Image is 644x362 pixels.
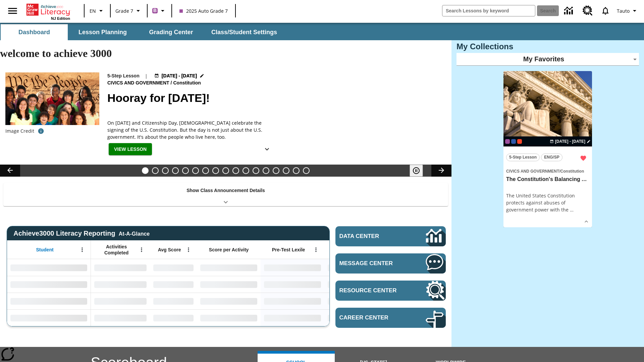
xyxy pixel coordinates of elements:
button: Open Menu [137,245,147,255]
span: Civics and Government [107,79,171,87]
div: Current Class [505,139,510,144]
button: Pause [410,165,423,177]
button: ENG/SP [541,154,562,161]
span: B [153,6,157,15]
button: Aug 19 - Aug 19 Choose Dates [153,72,206,79]
div: No Data, [150,276,197,293]
a: Resource Center, Will open in new tab [579,2,597,20]
span: Achieve3000 Literacy Reporting [13,230,150,237]
button: Boost Class color is purple. Change class color [150,5,169,17]
button: Grade: Grade 7, Select a grade [113,5,145,17]
button: Slide 7 Private! Keep Out! [202,167,209,174]
span: [DATE] - [DATE] [162,72,197,79]
button: Profile/Settings [614,5,641,17]
button: Slide 11 Fashion Forward in Ancient Rome [243,167,249,174]
button: Grading Center [138,24,205,40]
p: 5-Step Lesson [107,72,140,79]
img: A group of children smile against a background showing the U.S. Constitution, with the first line... [5,72,99,125]
div: At-A-Glance [119,230,150,237]
button: Slide 12 The Invasion of the Free CD [253,167,259,174]
div: Show Class Announcement Details [3,183,448,206]
span: / [171,80,172,85]
button: Language: EN, Select a language [87,5,108,17]
span: Constitution [560,169,584,174]
div: My Favorites [457,53,639,66]
button: Class/Student Settings [206,24,282,40]
span: | [145,72,148,79]
a: Data Center [335,226,446,246]
span: Score per Activity [209,247,249,253]
span: ENG/SP [544,154,559,161]
span: Grade 7 [115,7,133,14]
div: The United States Constitution protects against abuses of government power with the [506,192,589,213]
span: On Constitution Day and Citizenship Day, Americans celebrate the signing of the U.S. Constitution... [107,119,275,140]
span: Tauto [617,7,630,14]
button: Slide 16 The Constitution's Balancing Act [293,167,300,174]
div: lesson details [503,71,592,228]
span: Civics and Government [506,169,559,174]
div: OL 2025 Auto Grade 8 [511,139,516,144]
button: Lesson carousel, Next [431,165,451,177]
a: Message Center [335,253,446,274]
span: 5-Step Lesson [509,154,537,161]
div: Test 1 [517,139,522,144]
div: No Data, [91,259,150,276]
button: Slide 14 Pre-release lesson [273,167,279,174]
span: / [559,169,560,174]
span: Topic: Civics and Government/Constitution [506,167,589,175]
button: Slide 6 Cruise Ships: Making Waves [192,167,199,174]
span: NJ Edition [51,16,70,20]
span: Resource Center [339,287,406,294]
a: Notifications [597,2,614,19]
div: No Data, [150,293,197,309]
span: Avg Score [158,247,181,253]
button: Open Menu [311,245,321,255]
span: Data Center [339,233,403,240]
div: No Data, [91,293,150,309]
a: Career Center [335,308,446,328]
button: Open side menu [3,1,22,21]
span: Constitution [173,79,202,87]
span: Pre-Test Lexile [272,247,305,253]
div: No Data, [91,309,150,326]
div: No Data, [324,276,388,293]
div: No Data, [150,259,197,276]
button: Slide 4 Free Returns: A Gain or a Drain? [172,167,179,174]
span: Message Center [339,260,406,267]
button: Slide 3 Back On Earth [162,167,169,174]
button: Slide 5 Time for Moon Rules? [182,167,189,174]
button: Slide 13 Mixed Practice: Citing Evidence [263,167,269,174]
button: 5-Step Lesson [506,154,540,161]
button: Slide 2 Get Ready to Celebrate Juneteenth! [152,167,159,174]
button: Slide 10 Attack of the Terrifying Tomatoes [232,167,239,174]
h2: Hooray for Constitution Day! [107,89,443,107]
div: No Data, [324,309,388,326]
input: search field [442,5,535,16]
button: Open Menu [183,245,194,255]
button: Slide 8 The Last Homesteaders [212,167,219,174]
div: On [DATE] and Citizenship Day, [DEMOGRAPHIC_DATA] celebrate the signing of the U.S. Constitution.... [107,119,275,140]
div: Pause [410,165,430,177]
div: No Data, [324,293,388,309]
span: Student [36,247,54,253]
button: Show Details [260,143,274,156]
button: Dashboard [1,24,68,40]
button: Image credit: doublediamondphoto/E+/Getty Images (background); FatCamera/iStock/Getty Images Plus [34,125,48,137]
button: Slide 9 Solar Power to the People [222,167,229,174]
button: Lesson Planning [69,24,136,40]
p: Show Class Announcement Details [186,187,265,194]
span: EN [90,7,96,14]
button: Slide 15 Career Lesson [283,167,289,174]
a: Resource Center, Will open in new tab [335,281,446,301]
div: No Data, [150,309,197,326]
div: Home [26,2,70,20]
h3: The Constitution's Balancing Act [506,176,589,183]
a: Home [26,3,70,16]
button: Remove from Favorites [577,152,589,164]
div: No Data, [324,259,388,276]
h3: My Collections [457,42,639,51]
button: View Lesson [109,143,152,156]
button: Open Menu [77,245,87,255]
